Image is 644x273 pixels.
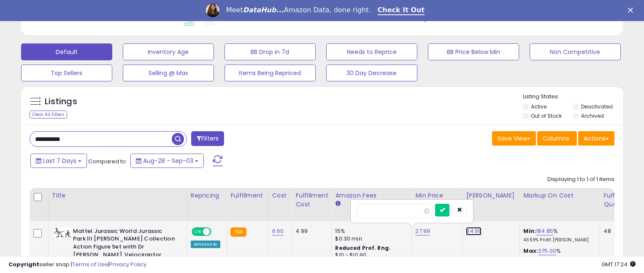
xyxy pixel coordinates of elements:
[45,96,77,108] h5: Listings
[603,191,633,209] div: Fulfillable Quantity
[415,227,430,235] a: 27.99
[466,227,482,235] a: 34.99
[243,6,284,14] i: DataHub...
[520,188,600,221] th: The percentage added to the cost of goods (COGS) that forms the calculator for Min & Max prices.
[191,131,224,146] button: Filters
[272,227,284,235] a: 6.60
[272,191,289,200] div: Cost
[428,43,519,60] button: BB Price Below Min
[8,261,146,269] div: seller snap | |
[335,252,405,259] div: $10 - $10.90
[226,6,371,14] div: Meet Amazon Data, done right.
[210,228,224,235] span: OFF
[8,260,39,268] strong: Copyright
[537,131,577,146] button: Columns
[30,154,87,168] button: Last 7 Days
[130,154,204,168] button: Aug-28 - Sep-03
[191,241,220,248] div: Amazon AI
[30,111,67,119] div: Clear All Filters
[578,131,614,146] button: Actions
[379,15,445,22] b: Short Term Storage Fees:
[335,200,340,208] small: Amazon Fees.
[628,8,636,13] div: Close
[230,191,265,200] div: Fulfillment
[88,157,127,165] span: Compared to:
[192,228,203,235] span: ON
[335,235,405,243] div: $0.30 min
[123,65,214,81] button: Selling @ Max
[295,227,325,235] div: 4.99
[326,65,417,81] button: 30 Day Decrease
[43,157,76,165] span: Last 7 Days
[531,103,547,110] label: Active
[530,43,621,60] button: Non Competitive
[415,191,459,200] div: Min Price
[52,191,184,200] div: Title
[72,260,108,268] a: Terms of Use
[21,65,112,81] button: Top Sellers
[21,43,112,60] button: Default
[295,191,328,209] div: Fulfillment Cost
[601,260,636,268] span: 2025-09-11 17:24 GMT
[73,227,176,269] b: Mattel Jurassic World Jurassic Park III [PERSON_NAME] Collection Action Figure Set wiith Dr [PERS...
[543,134,569,143] span: Columns
[326,43,417,60] button: Needs to Reprice
[523,227,536,235] b: Min:
[523,93,623,101] p: Listing States:
[230,227,246,237] small: FBA
[378,6,425,15] a: Check It Out
[225,65,316,81] button: Items Being Repriced
[523,247,538,255] b: Max:
[523,237,593,243] p: 43.59% Profit [PERSON_NAME]
[143,157,193,165] span: Aug-28 - Sep-03
[466,191,516,200] div: [PERSON_NAME]
[123,43,214,60] button: Inventory Age
[603,227,630,235] div: 48
[581,112,604,119] label: Archived
[54,227,71,238] img: 41nagIIIzqL._SL40_.jpg
[538,247,556,255] a: 275.00
[335,244,390,251] b: Reduced Prof. Rng.
[206,4,219,17] img: Profile image for Georgie
[523,191,596,200] div: Markup on Cost
[492,131,536,146] button: Save View
[523,227,593,243] div: %
[531,112,562,119] label: Out of Stock
[225,43,316,60] button: BB Drop in 7d
[335,191,408,200] div: Amazon Fees
[581,103,613,110] label: Deactivated
[191,191,223,200] div: Repricing
[547,176,614,184] div: Displaying 1 to 1 of 1 items
[335,227,405,235] div: 15%
[536,227,553,235] a: 184.85
[523,247,593,263] div: %
[446,14,460,22] span: $1.96
[109,260,146,268] a: Privacy Policy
